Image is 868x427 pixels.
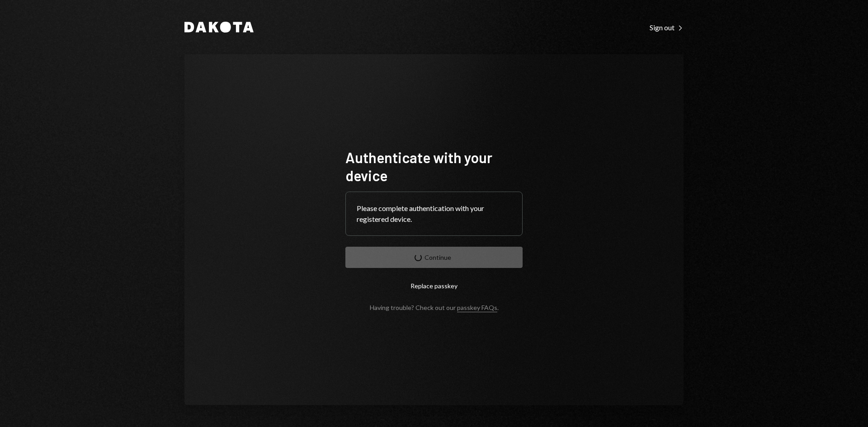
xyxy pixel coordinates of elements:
[357,203,511,225] div: Please complete authentication with your registered device.
[457,304,497,312] a: passkey FAQs
[345,275,523,296] button: Replace passkey
[345,148,523,184] h1: Authenticate with your device
[650,23,684,32] div: Sign out
[370,304,499,311] div: Having trouble? Check out our .
[650,22,684,32] a: Sign out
